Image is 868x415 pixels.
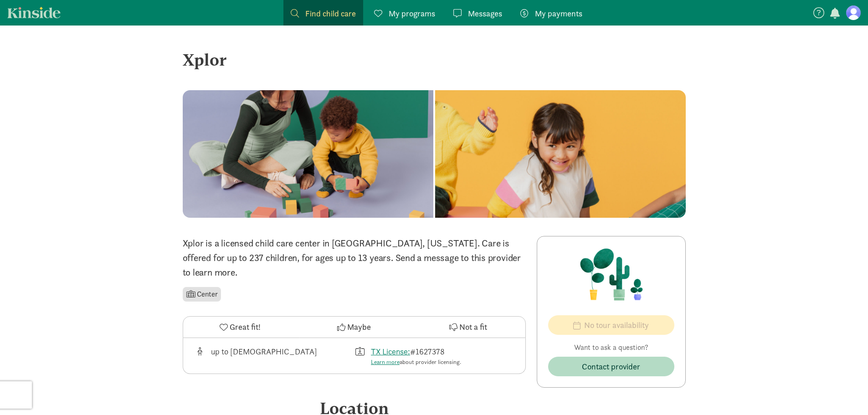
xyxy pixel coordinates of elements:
[371,358,400,366] a: Learn more
[468,7,502,20] span: Messages
[548,357,674,376] button: Contact provider
[411,317,525,338] button: Not a fit
[582,360,640,373] span: Contact provider
[297,317,411,338] button: Maybe
[548,342,674,353] p: Want to ask a question?
[194,345,354,367] div: Age range for children that this provider cares for
[347,321,371,333] span: Maybe
[183,47,686,72] div: Xplor
[305,7,356,20] span: Find child care
[584,319,649,331] span: No tour availability
[7,7,61,18] a: Kinside
[535,7,582,20] span: My payments
[371,345,461,367] div: #1627378
[230,321,261,333] span: Great fit!
[183,287,221,302] li: Center
[354,345,514,367] div: License number
[371,346,410,357] a: TX License:
[183,236,526,280] p: Xplor is a licensed child care center in [GEOGRAPHIC_DATA], [US_STATE]. Care is offered for up to...
[389,7,435,20] span: My programs
[371,358,461,367] div: about provider licensing.
[548,315,674,335] button: No tour availability
[183,317,297,338] button: Great fit!
[211,345,317,367] div: up to [DEMOGRAPHIC_DATA]
[459,321,487,333] span: Not a fit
